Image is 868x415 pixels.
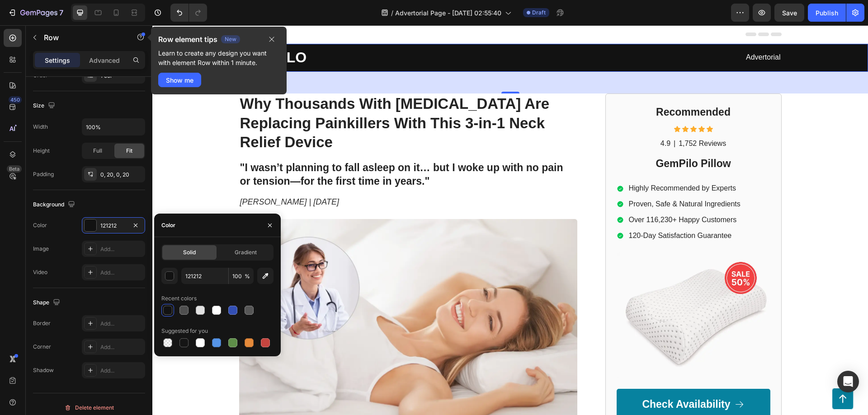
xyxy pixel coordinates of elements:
[87,68,425,128] h1: Rich Text Editor. Editing area: main
[33,319,51,327] div: Border
[100,245,143,253] div: Add...
[88,136,411,162] strong: "I wasn’t planning to fall asleep on it… but I woke up with no pain or tension—for the first time...
[476,206,588,215] p: 120-Day Satisfaction Guarantee
[11,23,26,32] div: Row
[9,96,22,103] div: 450
[33,297,62,309] div: Shape
[245,272,250,280] span: %
[93,147,102,155] span: Full
[88,172,187,181] span: [PERSON_NAME] | [DATE]
[7,165,22,173] div: Beta
[33,401,145,415] button: Delete element
[774,4,804,22] button: Save
[100,269,143,277] div: Add...
[532,9,546,17] span: Draft
[33,366,54,374] div: Shadow
[33,221,47,229] div: Color
[476,159,588,168] p: Highly Recommended by Experts
[476,174,588,184] p: Proven, Safe & Natural Ingredients
[526,114,574,123] p: 1,752 Reviews
[161,327,208,335] div: Suggested for you
[45,56,70,65] p: Settings
[44,32,121,43] p: Row
[161,294,197,303] div: Recent colors
[100,222,127,230] div: 121212
[183,248,196,256] span: Solid
[33,147,50,155] div: Height
[59,7,63,18] p: 7
[476,190,588,200] p: Over 116,230+ Happy Customers
[82,119,145,135] input: Auto
[33,123,48,131] div: Width
[161,221,175,229] div: Color
[33,245,49,253] div: Image
[100,367,143,375] div: Add...
[87,171,425,183] div: Rich Text Editor. Editing area: main
[391,8,393,18] span: /
[464,131,618,146] h2: GemPilo Pillow
[87,194,425,394] img: gempages_432750572815254551-bb5678ba-e2db-400f-adbe-f528ad76758d.webp
[33,268,47,276] div: Video
[521,114,523,123] p: |
[33,100,57,112] div: Size
[395,8,501,18] span: Advertorial Page - [DATE] 02:55:40
[361,28,628,37] p: Advertorial
[100,320,143,328] div: Add...
[464,79,618,95] h2: Recommended
[181,268,228,284] input: Eg: FFFFFF
[782,9,797,17] span: Save
[33,343,51,351] div: Corner
[33,199,77,211] div: Background
[816,8,838,18] div: Publish
[100,343,143,351] div: Add...
[126,147,132,155] span: Fit
[88,69,424,127] p: ⁠⁠⁠⁠⁠⁠⁠
[235,248,257,256] span: Gradient
[89,56,120,65] p: Advanced
[837,371,859,392] div: Open Intercom Messenger
[100,171,143,179] div: 0, 20, 0, 20
[152,25,868,415] iframe: Design area
[4,4,67,22] button: 7
[170,4,207,22] div: Undo/Redo
[87,135,425,164] div: Rich Text Editor. Editing area: main
[88,70,397,126] strong: Why Thousands With [MEDICAL_DATA] Are Replacing Painkillers With This 3-in-1 Neck Relief Device
[464,227,618,352] img: gempages_432750572815254551-2cd0dd65-f27b-41c6-94d0-a12992190d61.webp
[508,114,518,123] p: 4.9
[33,170,54,178] div: Padding
[808,4,846,22] button: Publish
[64,402,114,413] div: Delete element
